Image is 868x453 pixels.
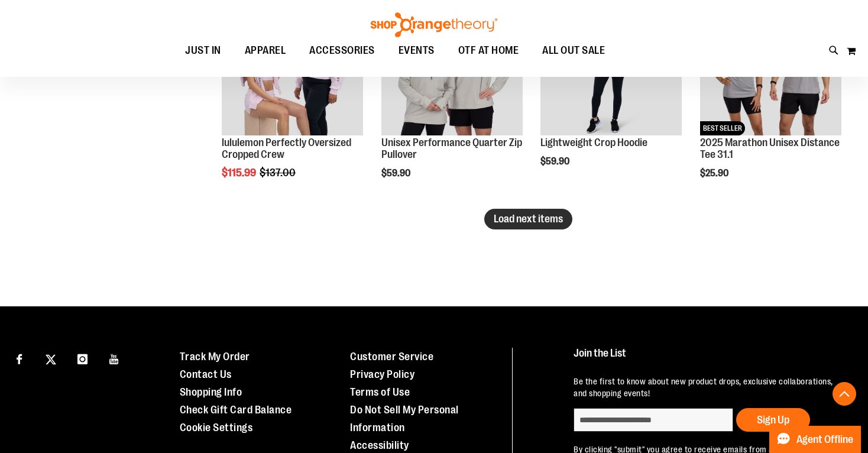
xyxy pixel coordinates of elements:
[309,37,375,64] span: ACCESSORIES
[180,368,232,380] a: Contact Us
[350,351,433,363] a: Customer Service
[369,12,499,37] img: Shop Orangetheory
[700,121,745,135] span: BEST SELLER
[458,37,519,64] span: OTF AT HOME
[399,37,435,64] span: EVENTS
[381,168,412,179] span: $59.90
[540,137,647,148] a: Lightweight Crop Hoodie
[180,422,253,433] a: Cookie Settings
[350,386,410,398] a: Terms of Use
[9,348,30,368] a: Visit our Facebook page
[180,351,250,363] a: Track My Order
[104,348,125,368] a: Visit our Youtube page
[180,386,242,398] a: Shopping Info
[736,408,810,432] button: Sign Up
[46,354,56,365] img: Twitter
[180,404,292,416] a: Check Gift Card Balance
[574,408,733,432] input: enter email
[574,348,845,370] h4: Join the List
[540,156,571,167] span: $59.90
[381,137,522,160] a: Unisex Performance Quarter Zip Pullover
[350,368,414,380] a: Privacy Policy
[796,434,853,445] span: Agent Offline
[260,167,297,179] span: $137.00
[245,37,286,64] span: APPAREL
[350,404,459,433] a: Do Not Sell My Personal Information
[222,167,258,179] span: $115.99
[72,348,93,368] a: Visit our Instagram page
[574,376,845,399] p: Be the first to know about new product drops, exclusive collaborations, and shopping events!
[833,382,856,406] button: Back To Top
[484,209,572,229] button: Load next items
[542,37,605,64] span: ALL OUT SALE
[222,137,351,160] a: lululemon Perfectly Oversized Cropped Crew
[700,168,730,179] span: $25.90
[700,137,840,160] a: 2025 Marathon Unisex Distance Tee 31.1
[41,348,61,368] a: Visit our X page
[494,213,563,225] span: Load next items
[185,37,221,64] span: JUST IN
[350,439,409,451] a: Accessibility
[769,426,861,453] button: Agent Offline
[757,414,789,426] span: Sign Up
